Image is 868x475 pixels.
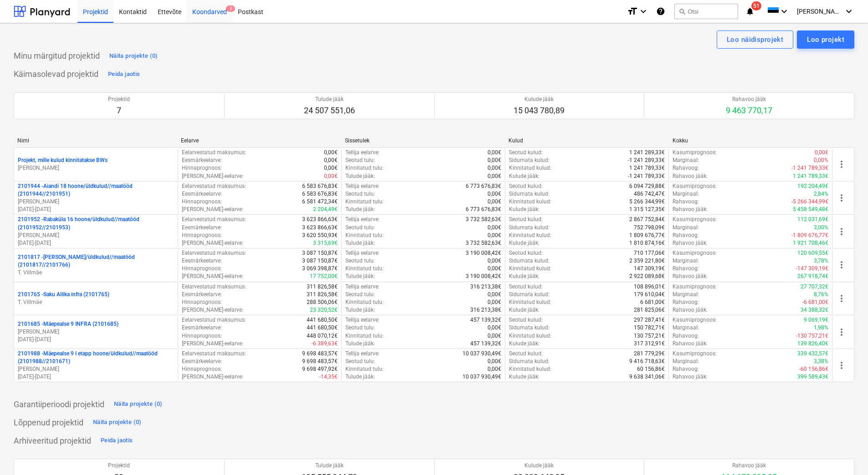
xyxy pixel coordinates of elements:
[796,265,828,273] p: -147 309,19€
[629,232,665,239] p: 1 809 676,77€
[815,149,828,157] p: 0,00€
[302,257,338,265] p: 3 087 150,87€
[182,373,243,381] p: [PERSON_NAME]-eelarve :
[466,239,501,247] p: 3 732 582,63€
[307,298,338,306] p: 288 506,06€
[509,232,551,239] p: Kinnitatud kulud :
[345,172,375,180] p: Tulude jääk :
[673,298,699,306] p: Rahavoog :
[673,306,708,314] p: Rahavoo jääk :
[634,283,665,291] p: 108 896,01€
[345,257,375,265] p: Seotud tulu :
[109,51,158,61] div: Näita projekte (0)
[509,190,550,198] p: Sidumata kulud :
[345,283,380,291] p: Tellija eelarve :
[182,182,246,190] p: Eelarvestatud maksumus :
[182,224,222,232] p: Eesmärkeelarve :
[634,350,665,358] p: 281 779,29€
[182,291,222,298] p: Eesmärkeelarve :
[634,265,665,273] p: 147 309,19€
[470,306,501,314] p: 316 213,38€
[182,298,222,306] p: Hinnaprognoos :
[673,332,699,340] p: Rahavoog :
[634,291,665,298] p: 179 610,04€
[640,298,665,306] p: 6 681,00€
[14,69,98,80] p: Käimasolevad projektid
[106,67,142,81] button: Peida jaotis
[509,273,539,280] p: Kulude jääk :
[673,190,699,198] p: Marginaal :
[799,365,828,373] p: -60 156,86€
[462,350,501,358] p: 10 037 930,49€
[673,239,708,247] p: Rahavoo jääk :
[836,293,847,304] span: more_vert
[509,149,543,157] p: Seotud kulud :
[634,249,665,257] p: 710 177,06€
[836,327,847,338] span: more_vert
[345,273,375,280] p: Tulude jääk :
[182,249,246,257] p: Eelarvestatud maksumus :
[629,198,665,206] p: 5 266 344,99€
[751,1,761,10] span: 51
[634,332,665,340] p: 130 757,21€
[796,332,828,340] p: -130 757,21€
[836,226,847,237] span: more_vert
[345,137,501,144] div: Sissetulek
[673,172,708,180] p: Rahavoo jääk :
[836,159,847,170] span: more_vert
[673,249,717,257] p: Kasumiprognoos :
[313,206,338,213] p: 2 204,49€
[514,105,565,116] p: 15 043 780,89
[629,164,665,172] p: 1 241 789,33€
[797,249,828,257] p: 120 609,55€
[345,206,375,213] p: Tulude jääk :
[470,283,501,291] p: 316 213,38€
[345,182,380,190] p: Tellija eelarve :
[324,172,338,180] p: 0,00€
[745,6,755,17] i: notifications
[509,265,551,273] p: Kinnitatud kulud :
[836,192,847,203] span: more_vert
[313,239,338,247] p: 3 315,69€
[629,206,665,213] p: 1 315 127,35€
[488,172,501,180] p: 0,00€
[509,365,551,373] p: Kinnitatud kulud :
[302,198,338,206] p: 6 581 472,34€
[629,273,665,280] p: 2 922 089,68€
[466,216,501,223] p: 3 732 582,63€
[627,6,638,17] i: format_size
[727,34,783,45] div: Loo näidisprojekt
[814,190,828,198] p: 2,84%
[302,265,338,273] p: 3 069 398,87€
[673,182,717,190] p: Kasumiprognoos :
[488,157,501,164] p: 0,00€
[628,157,665,164] p: -1 241 289,33€
[634,190,665,198] p: 486 742,47€
[182,157,222,164] p: Eesmärkeelarve :
[18,350,174,381] div: 2101988 -Mäepealse 9 I etapp hoone/üldkulud//maatööd (2101988//2101671)[PERSON_NAME][DATE]-[DATE]
[470,316,501,324] p: 457 139,32€
[18,232,174,239] p: [PERSON_NAME]
[629,216,665,223] p: 2 867 752,84€
[181,137,337,144] div: Eelarve
[345,149,380,157] p: Tellija eelarve :
[793,206,828,213] p: 5 458 549,48€
[793,172,828,180] p: 1 241 789,33€
[637,365,665,373] p: 60 156,86€
[91,415,144,430] button: Näita projekte (0)
[310,273,338,280] p: 17 752,00€
[466,273,501,280] p: 3 190 008,42€
[182,283,246,291] p: Eelarvestatud maksumus :
[673,206,708,213] p: Rahavoo jääk :
[302,190,338,198] p: 6 583 676,83€
[112,397,165,411] button: Näita projekte (0)
[673,340,708,348] p: Rahavoo jääk :
[226,5,235,12] span: 2
[182,324,222,332] p: Eesmärkeelarve :
[629,373,665,381] p: 9 638 341,06€
[673,137,829,144] div: Kokku
[345,157,375,164] p: Seotud tulu :
[182,149,246,157] p: Eelarvestatud maksumus :
[488,164,501,172] p: 0,00€
[345,358,375,365] p: Seotud tulu :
